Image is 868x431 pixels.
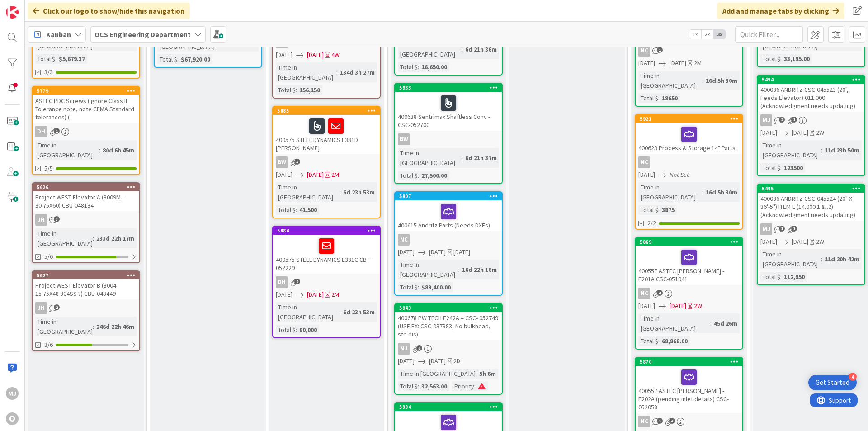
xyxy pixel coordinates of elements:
div: 5934 [395,403,502,411]
span: : [462,44,463,54]
span: [DATE] [670,301,686,311]
span: 6 [416,345,422,351]
div: 5921 [640,116,742,122]
div: 2W [694,301,702,311]
div: 16d 22h 16m [460,265,499,275]
div: 4 [849,373,857,381]
div: BW [398,133,410,145]
span: [DATE] [307,50,324,60]
div: Time in [GEOGRAPHIC_DATA] [638,182,702,202]
div: MJ [758,114,864,126]
span: 3 [294,159,300,165]
div: Time in [GEOGRAPHIC_DATA] [276,62,336,82]
div: MJ [760,223,772,235]
span: 1 [791,117,797,123]
div: DH [35,126,47,137]
div: Total $ [276,205,296,215]
span: [DATE] [760,237,777,246]
span: : [418,282,419,292]
span: : [658,336,660,346]
div: 400575 STEEL DYNAMICS E331D [PERSON_NAME] [273,115,380,154]
div: 5627 [33,271,139,279]
div: Time in [GEOGRAPHIC_DATA] [760,249,821,269]
div: 5933 [395,84,502,92]
div: JH [33,214,139,226]
div: 5870 [640,359,742,365]
div: 5494 [758,76,864,84]
span: 3x [713,30,726,39]
div: Open Get Started checklist, remaining modules: 4 [808,375,857,390]
span: : [462,153,463,163]
div: Get Started [816,378,849,387]
div: MJ [395,343,502,355]
div: 33,195.00 [782,54,812,64]
div: 5495 [758,185,864,193]
div: 156,150 [297,85,322,95]
div: BW [273,156,380,168]
div: 246d 22h 46m [94,322,137,332]
div: NC [636,45,742,57]
span: 1 [779,226,785,232]
div: 2D [453,356,460,366]
span: : [99,145,100,155]
div: 5h 6m [477,369,498,379]
div: Total $ [398,171,418,180]
span: : [177,54,179,64]
div: NC [636,416,742,427]
div: Time in [GEOGRAPHIC_DATA] [398,260,458,279]
div: 5907 [399,193,502,199]
i: Not Set [670,171,689,179]
div: Total $ [35,54,55,64]
div: DH [276,276,288,288]
span: : [476,369,477,379]
div: 400678 PW TECH E242A = CSC- 052749 (USE EX: CSC-037383, No bulkhead, std dis) [395,312,502,340]
span: 1 [657,47,663,53]
div: Time in [GEOGRAPHIC_DATA] [35,140,99,160]
div: 400575 STEEL DYNAMICS E331C CBT-052229 [273,235,380,274]
div: NC [636,156,742,168]
span: : [702,187,703,197]
span: 1 [54,128,60,134]
div: 123500 [782,163,805,173]
span: 2 [54,304,60,310]
span: [DATE] [276,50,292,60]
div: 5884 [277,227,380,234]
span: Support [19,1,41,12]
span: [DATE] [792,237,808,246]
span: [DATE] [307,290,324,299]
span: : [93,322,94,332]
div: Total $ [638,205,658,215]
div: 400557 ASTEC [PERSON_NAME] - E202A (pending inlet details) CSC-052058 [636,366,742,413]
span: 1 [791,226,797,232]
div: 11d 20h 42m [822,254,862,264]
div: 5885400575 STEEL DYNAMICS E331D [PERSON_NAME] [273,107,380,154]
div: 5494400036 ANDRITZ CSC-045523 (20", Feeds Elevator) 011.000 (Acknowledgment needs updating) [758,76,864,112]
div: 5627 [37,272,139,279]
div: 16d 5h 30m [703,76,740,85]
div: 80,000 [297,325,319,335]
div: NC [636,288,742,299]
div: Time in [GEOGRAPHIC_DATA] [276,302,340,322]
span: [DATE] [276,170,292,180]
div: 6d 23h 53m [341,187,377,197]
div: 5921400623 Process & Storage 14" Parts [636,115,742,154]
span: [DATE] [398,247,415,257]
div: 6d 21h 36m [463,44,499,54]
div: 5779 [37,88,139,94]
div: 32,563.00 [419,381,449,391]
div: 233d 22h 17m [94,233,137,243]
span: : [780,54,782,64]
div: DH [33,126,139,137]
div: Priority [452,381,474,391]
div: 5934 [399,404,502,410]
div: 5779ASTEC PDC Screws (Ignore Class II Tolerance note, note CEMA Standard tolerances) ( [33,87,139,123]
div: MJ [398,343,410,355]
div: 400557 ASTEC [PERSON_NAME] - E201A CSC-051941 [636,246,742,285]
span: : [710,318,712,328]
div: 5869 [636,238,742,246]
img: Visit kanbanzone.com [6,6,19,19]
span: 2x [701,30,713,39]
div: 5885 [277,108,380,114]
span: : [418,62,419,72]
span: 2 [779,117,785,123]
